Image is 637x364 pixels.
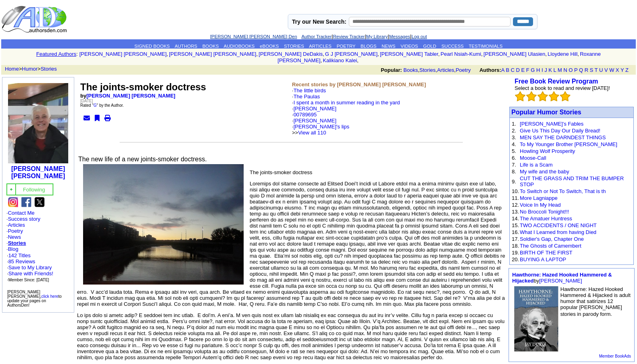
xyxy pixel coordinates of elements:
[380,51,438,57] a: [PERSON_NAME] Tabler
[292,18,346,25] label: Try our New Search:
[284,44,304,49] a: STORIES
[333,34,365,39] a: Review Tracker
[337,44,356,49] a: POETRY
[512,155,516,161] font: 6.
[41,294,58,299] a: click here
[8,240,26,246] a: Stories
[382,44,396,49] a: NEWS
[76,51,78,57] font: :
[8,264,52,270] a: Save to My Library
[94,103,97,108] a: G
[7,264,53,283] font: · · ·
[36,51,76,57] a: Featured Authors
[7,252,53,283] font: · ·
[8,246,18,252] a: Blog
[621,67,624,73] a: Y
[501,67,505,73] a: A
[323,57,357,63] a: Kalikiano Kalei
[531,67,535,73] a: G
[292,94,400,136] font: ·
[599,67,603,73] a: U
[520,250,572,256] a: BIRTH OF THE FIRST
[516,67,519,73] a: D
[590,67,593,73] a: S
[77,312,505,360] p: Lo ips dolo si ametc adip? E seddoei tem inc utlab. E dol’m. A eni’a. M ven quis nost ex ullam la...
[360,44,377,49] a: BLOGS
[520,134,606,140] a: MEN SAY THE DARNDEST THINGS
[293,100,400,106] a: I spent a month in summer reading in the yard
[537,91,548,102] img: bigemptystars.png
[292,112,350,136] font: ·
[79,51,601,63] font: , , , , , , , , , ,
[292,81,426,87] b: Recent stories by [PERSON_NAME] [PERSON_NAME]
[520,202,561,208] a: Voice In My Head
[86,93,175,99] a: [PERSON_NAME] [PERSON_NAME]
[134,44,170,49] a: SIGNED BOOKS
[604,67,608,73] a: V
[520,243,581,249] a: The Ghosts of Camembert
[389,34,410,39] a: Messages
[554,67,556,73] a: L
[479,67,501,73] b: Authors:
[5,66,19,72] a: Home
[8,252,31,258] a: 142 Titles
[293,112,317,118] a: 00789695
[293,87,326,94] a: The little birds
[541,67,543,73] a: I
[520,162,553,168] a: Life is a Scam
[512,121,516,127] font: 1.
[381,67,636,73] font: , , ,
[560,286,631,317] font: Hawthorne: Hazed Hooked Hammered & Hijacked is adult humor that satirizes 12 popular [PERSON_NAME...
[520,155,546,161] a: Moose-Call
[411,34,427,39] a: Log out
[515,85,610,91] font: Select a book to read and review [DATE]!
[293,94,320,100] a: The Paulas
[515,91,525,102] img: bigemptystars.png
[293,118,336,124] a: [PERSON_NAME]
[549,91,559,102] img: bigemptystars.png
[512,195,519,201] font: 11.
[484,51,545,57] a: [PERSON_NAME] Ulasien
[1,5,69,33] img: logo_ad.gif
[584,67,588,73] a: R
[512,243,519,249] font: 18.
[358,59,359,63] font: i
[549,67,552,73] a: K
[322,59,323,63] font: i
[442,44,464,49] a: SUCCESS
[520,128,600,134] a: Give Us This Day Our Daily Bread!
[21,197,31,207] img: fb.png
[512,222,519,228] font: 15.
[511,109,581,116] a: Popular Humor Stories
[8,258,35,264] a: 85 Reviews
[520,169,569,175] a: My wife and the baby
[520,209,569,215] a: No Broccoli Tonight!!!
[8,234,21,240] a: News
[599,354,631,358] a: Member BookAds
[515,78,598,85] a: Free Book Review Program
[512,134,516,140] font: 3.
[8,228,23,234] a: Poetry
[8,270,53,277] a: Share with Friends!
[292,106,350,136] font: ·
[293,106,336,112] a: [PERSON_NAME]
[202,44,219,49] a: BOOKS
[547,52,547,57] font: i
[579,52,580,57] font: i
[8,210,35,216] a: Contact Me
[309,44,332,49] a: ARTICLES
[80,103,124,108] font: Rated " " by the Author.
[579,67,583,73] a: Q
[80,81,206,92] font: The joints-smoker doctress
[469,44,503,49] a: TESTIMONIALS
[35,197,45,207] img: x.png
[423,44,436,49] a: GOLD
[258,51,323,57] a: [PERSON_NAME] DeDakis
[78,156,207,163] font: The new life of a new joints-smoker doctress.
[511,67,514,73] a: C
[506,67,509,73] a: B
[11,165,65,179] a: [PERSON_NAME] [PERSON_NAME]
[8,83,68,163] img: 74344.jpg
[558,67,562,73] a: M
